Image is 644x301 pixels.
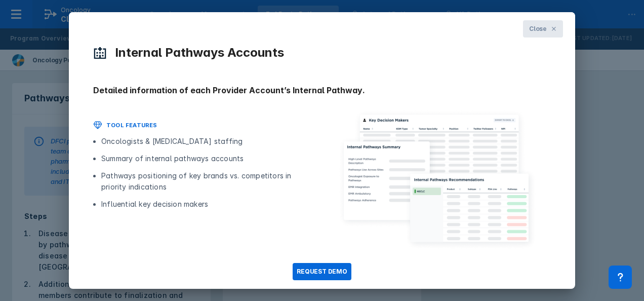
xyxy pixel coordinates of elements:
[101,170,310,193] li: Pathways positioning of key brands vs. competitors in priority indications
[609,266,632,289] div: Contact Support
[293,263,351,280] button: REQUEST DEMO
[93,84,551,96] h2: Detailed information of each Provider Account’s Internal Pathway.
[529,24,547,33] span: Close
[280,251,364,292] a: REQUEST DEMO
[523,20,563,37] button: Close
[101,136,310,147] li: Oncologists & [MEDICAL_DATA] staffing
[101,153,310,164] li: Summary of internal pathways accounts
[322,108,551,251] img: image_internal_pathways_2x.png
[101,199,310,210] li: Influential key decision makers
[115,46,284,60] h2: Internal Pathways Accounts
[106,121,157,130] h2: TOOL FEATURES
